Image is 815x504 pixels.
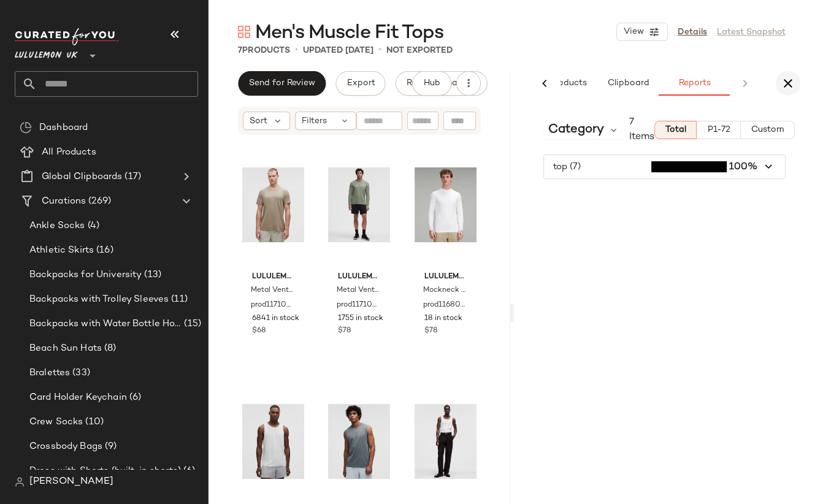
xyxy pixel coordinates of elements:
[654,121,697,139] button: Total
[255,21,443,45] span: Men's Muscle Fit Tops
[337,300,379,311] span: prod11710149
[242,143,304,267] img: LM3FG2S_070110_1
[83,415,104,429] span: (10)
[15,28,119,45] img: cfy_white_logo.C9jOOHJF.svg
[706,125,730,135] span: P1-72
[252,313,299,324] span: 6841 in stock
[412,71,451,96] button: Hub
[251,285,293,296] span: Metal Vent Tech Short-Sleeve Shirt
[606,78,649,88] span: Clipboard
[42,145,96,159] span: All Products
[29,475,113,489] span: [PERSON_NAME]
[424,313,462,324] span: 18 in stock
[29,292,169,307] span: Backpacks with Trolley Sleeves
[142,268,161,282] span: (13)
[303,44,373,57] p: updated [DATE]
[548,121,604,139] span: Category
[623,27,644,37] span: View
[29,440,102,454] span: Crossbody Bags
[242,380,304,503] img: LM1423S_032894_1
[127,391,141,405] span: (6)
[302,115,327,128] span: Filters
[424,272,467,283] span: lululemon
[415,143,476,267] img: LM3FCPS_0002_1
[338,272,380,283] span: lululemon
[250,115,267,128] span: Sort
[665,125,686,135] span: Total
[20,121,32,134] img: svg%3e
[42,194,86,208] span: Curations
[248,78,315,88] span: Send for Review
[102,440,117,454] span: (9)
[252,326,266,337] span: $68
[544,155,786,178] button: top (7)100%
[396,71,488,96] button: Request changes
[616,23,668,41] button: View
[415,380,476,503] img: LM1391S_0002_1
[335,71,385,96] button: Export
[338,326,351,337] span: $78
[29,243,94,258] span: Athletic Skirts
[536,78,586,88] span: All Products
[378,43,381,58] span: •
[29,464,181,478] span: Dress with Shorts (built-in shorts)
[423,285,465,296] span: Mockneck Golf Long-Sleeve Baselayer
[29,391,127,405] span: Card Holder Keychain
[182,317,201,331] span: (15)
[252,272,294,283] span: lululemon
[423,78,440,88] span: Hub
[238,46,242,55] span: 7
[328,143,390,267] img: LM3FHKS_066863_1
[741,121,795,139] button: Custom
[70,366,90,380] span: (33)
[102,342,116,356] span: (8)
[15,477,25,487] img: svg%3e
[346,78,375,88] span: Export
[406,78,477,88] span: Request changes
[295,43,298,58] span: •
[169,292,188,307] span: (11)
[29,366,70,380] span: Bralettes
[42,170,122,184] span: Global Clipboards
[181,464,195,478] span: (6)
[337,285,379,296] span: Metal Vent Tech Long-Sleeve Shirt
[15,42,78,64] span: Lululemon UK
[29,415,83,429] span: Crew Socks
[29,317,182,331] span: Backpacks with Water Bottle Holder
[29,219,85,233] span: Ankle Socks
[29,342,102,356] span: Beach Sun Hats
[122,170,141,184] span: (17)
[39,121,88,135] span: Dashboard
[423,300,465,311] span: prod11680387
[238,44,290,57] div: Products
[251,300,293,311] span: prod11710026
[629,115,654,145] span: 7 Items
[29,268,142,282] span: Backpacks for University
[386,44,453,57] p: Not Exported
[85,219,99,233] span: (4)
[678,26,707,39] a: Details
[238,71,326,96] button: Send for Review
[338,313,383,324] span: 1755 in stock
[238,26,250,38] img: svg%3e
[751,125,784,135] span: Custom
[86,194,111,208] span: (269)
[697,121,740,139] button: P1-72
[424,326,437,337] span: $78
[94,243,113,258] span: (16)
[678,78,710,88] span: Reports
[328,380,390,503] img: LM1364S_039270_1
